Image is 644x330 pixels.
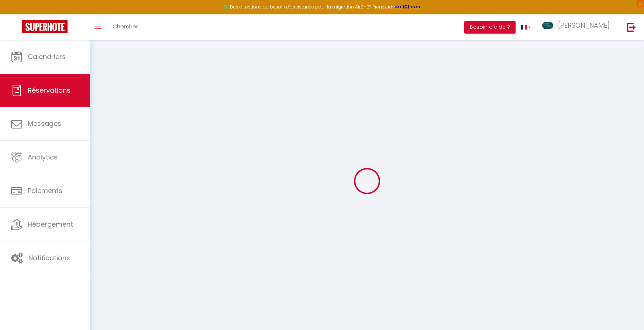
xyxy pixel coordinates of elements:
span: Chercher [113,23,138,30]
span: Calendriers [28,52,66,61]
span: Notifications [28,253,70,262]
span: Réservations [28,86,70,95]
img: ... [542,22,553,29]
span: Messages [28,119,61,128]
span: Hébergement [28,220,73,229]
a: >>> ICI <<<< [395,4,421,10]
span: [PERSON_NAME] [558,21,610,30]
span: Paiements [28,186,62,195]
span: Analytics [28,152,58,162]
button: Besoin d'aide ? [464,21,516,34]
a: ... [PERSON_NAME] [537,14,619,40]
img: Super Booking [22,20,68,33]
a: Chercher [107,14,144,40]
img: logout [627,23,636,32]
